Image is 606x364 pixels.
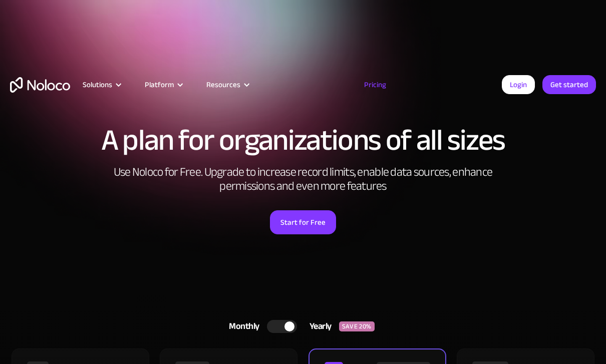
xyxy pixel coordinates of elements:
div: Platform [145,78,174,91]
div: Resources [194,78,260,91]
a: Login [502,75,535,94]
a: Pricing [352,78,399,91]
div: Solutions [83,78,112,91]
div: Resources [206,78,240,91]
h1: A plan for organizations of all sizes [10,125,596,155]
div: Solutions [70,78,132,91]
div: Platform [132,78,194,91]
div: SAVE 20% [339,321,375,331]
a: home [10,77,70,93]
div: Monthly [216,319,267,334]
a: Start for Free [270,210,336,234]
div: Yearly [297,319,339,334]
h2: Use Noloco for Free. Upgrade to increase record limits, enable data sources, enhance permissions ... [103,165,503,193]
a: Get started [542,75,596,94]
